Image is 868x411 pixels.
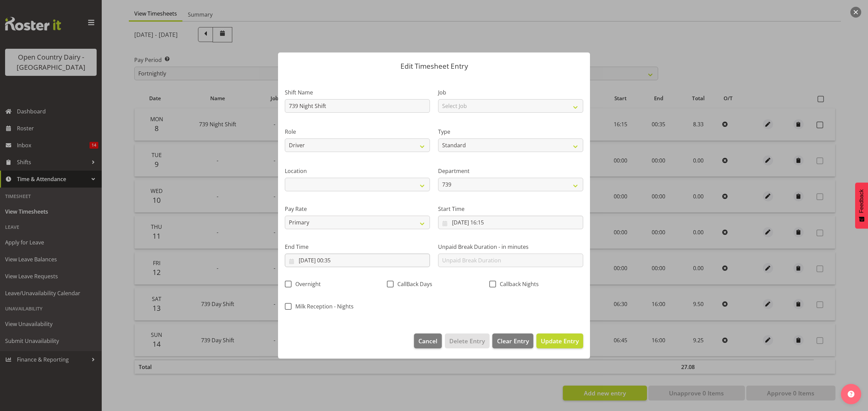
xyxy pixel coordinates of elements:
span: Milk Reception - Nights [292,303,354,310]
span: Clear Entry [497,337,529,345]
label: Department [438,167,583,175]
label: Role [285,128,430,136]
input: Click to select... [438,216,583,229]
label: Location [285,167,430,175]
label: Pay Rate [285,205,430,213]
button: Clear Entry [492,333,533,348]
img: help-xxl-2.png [848,391,854,397]
span: Callback Nights [496,281,539,287]
span: Feedback [859,189,865,213]
span: Overnight [292,281,321,287]
span: Cancel [418,337,437,345]
input: Unpaid Break Duration [438,254,583,267]
span: Update Entry [541,337,579,345]
button: Cancel [414,333,442,348]
label: Job [438,88,583,96]
button: Update Entry [536,333,583,348]
input: Shift Name [285,99,430,113]
label: Unpaid Break Duration - in minutes [438,243,583,251]
span: Delete Entry [449,337,485,345]
span: CallBack Days [394,281,432,287]
button: Feedback - Show survey [855,182,868,229]
label: Start Time [438,205,583,213]
label: End Time [285,243,430,251]
input: Click to select... [285,254,430,267]
label: Type [438,128,583,136]
p: Edit Timesheet Entry [285,63,583,70]
button: Delete Entry [445,333,489,348]
label: Shift Name [285,88,430,96]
